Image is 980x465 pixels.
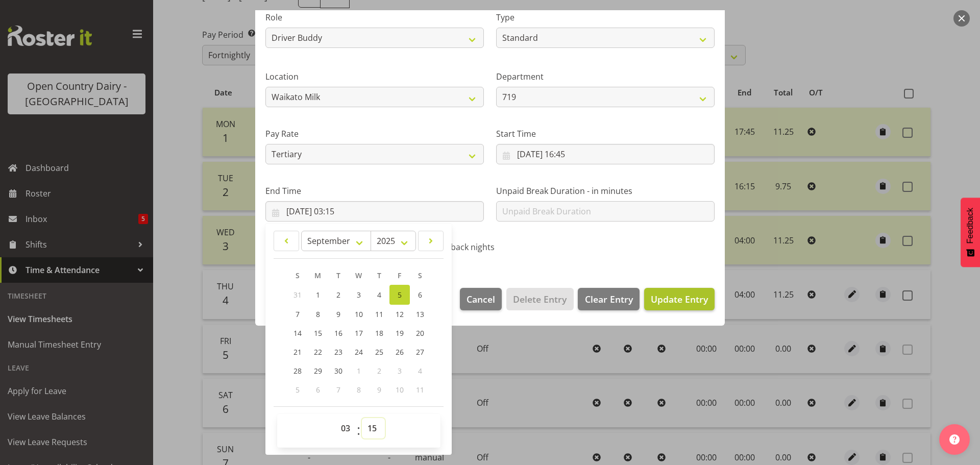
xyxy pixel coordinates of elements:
[265,185,484,197] label: End Time
[389,285,410,305] a: 5
[265,128,484,140] label: Pay Rate
[467,292,495,306] span: Cancel
[314,347,322,357] span: 22
[418,290,422,300] span: 6
[578,288,639,310] button: Clear Entry
[375,347,383,357] span: 25
[293,290,302,300] span: 31
[357,290,361,300] span: 3
[349,305,369,324] a: 10
[377,366,381,376] span: 2
[375,309,383,319] span: 11
[287,342,308,361] a: 21
[377,385,381,395] span: 9
[308,361,328,380] a: 29
[377,271,381,280] span: T
[398,290,402,300] span: 5
[418,366,422,376] span: 4
[314,271,321,280] span: M
[357,418,360,444] span: :
[496,201,715,222] input: Unpaid Break Duration
[336,271,340,280] span: T
[328,361,349,380] a: 30
[293,328,302,338] span: 14
[334,328,342,338] span: 16
[396,385,404,395] span: 10
[410,324,430,342] a: 20
[265,11,484,23] label: Role
[369,285,389,305] a: 4
[496,144,715,164] input: Click to select...
[460,288,502,310] button: Cancel
[328,285,349,305] a: 2
[375,328,383,338] span: 18
[308,324,328,342] a: 15
[644,288,715,310] button: Update Entry
[355,328,363,338] span: 17
[336,290,340,300] span: 2
[357,385,361,395] span: 8
[316,309,320,319] span: 8
[265,70,484,83] label: Location
[496,70,715,83] label: Department
[334,347,342,357] span: 23
[377,290,381,300] span: 4
[355,309,363,319] span: 10
[296,271,300,280] span: S
[334,366,342,376] span: 30
[316,385,320,395] span: 6
[349,324,369,342] a: 17
[355,347,363,357] span: 24
[316,290,320,300] span: 1
[585,292,633,306] span: Clear Entry
[355,271,362,280] span: W
[389,342,410,361] a: 26
[328,324,349,342] a: 16
[506,288,573,310] button: Delete Entry
[349,342,369,361] a: 24
[336,385,340,395] span: 7
[308,285,328,305] a: 1
[396,347,404,357] span: 26
[296,385,300,395] span: 5
[429,242,495,252] span: Call back nights
[308,305,328,324] a: 8
[410,342,430,361] a: 27
[296,309,300,319] span: 7
[418,271,422,280] span: S
[966,208,975,243] span: Feedback
[416,385,424,395] span: 11
[410,305,430,324] a: 13
[398,271,401,280] span: F
[410,285,430,305] a: 6
[349,285,369,305] a: 3
[496,185,715,197] label: Unpaid Break Duration - in minutes
[328,342,349,361] a: 23
[287,361,308,380] a: 28
[398,366,402,376] span: 3
[949,434,960,445] img: help-xxl-2.png
[314,328,322,338] span: 15
[287,324,308,342] a: 14
[416,328,424,338] span: 20
[396,309,404,319] span: 12
[336,309,340,319] span: 9
[369,305,389,324] a: 11
[314,366,322,376] span: 29
[396,328,404,338] span: 19
[496,128,715,140] label: Start Time
[265,201,484,222] input: Click to select...
[389,305,410,324] a: 12
[416,309,424,319] span: 13
[293,366,302,376] span: 28
[293,347,302,357] span: 21
[357,366,361,376] span: 1
[496,11,715,23] label: Type
[328,305,349,324] a: 9
[389,324,410,342] a: 19
[308,342,328,361] a: 22
[961,198,980,267] button: Feedback - Show survey
[416,347,424,357] span: 27
[513,292,567,306] span: Delete Entry
[369,324,389,342] a: 18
